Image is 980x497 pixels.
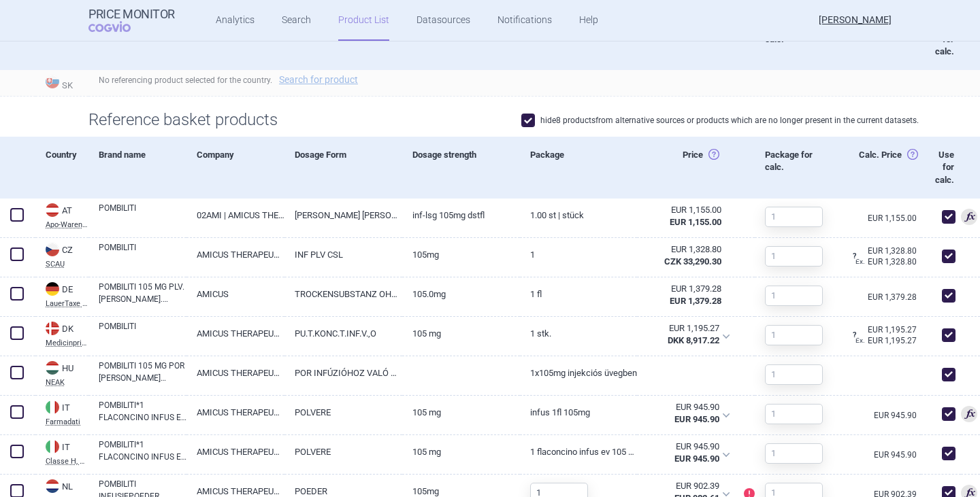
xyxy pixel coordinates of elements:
span: Used for calculation [961,209,977,225]
a: 1 flaconcino infus EV 105 mg [520,435,638,468]
span: Ex. [855,337,865,344]
input: 1 [765,207,823,227]
strong: EUR 945.90 [674,453,719,464]
input: 1 [765,404,823,424]
a: POMBILITI*1 FLACONCINO INFUS EV 105 MG [99,399,186,424]
div: EUR 945.90EUR 945.90 [637,435,738,475]
div: HU [46,361,88,376]
a: POMBILITI [99,241,186,266]
abbr: Ex-Factory bez DPH zo zdroja [647,204,721,228]
strong: Price Monitor [88,7,175,21]
input: 1 [765,246,823,267]
div: Country [35,137,88,199]
a: 1 Fl [520,277,638,311]
img: Austria [46,203,59,217]
abbr: SCAU [46,260,88,268]
a: EUR 945.90 [874,411,921,419]
span: COGVIO [88,21,150,32]
abbr: Farmadati [46,418,88,426]
div: EUR 1,155.00 [647,204,721,216]
img: Slovakia [46,75,59,88]
input: 1 [765,443,823,464]
div: Use for calc. [918,137,961,199]
a: POR INFÚZIÓHOZ VALÓ KONCENTRÁTUMHOZ [284,356,402,390]
div: EUR 1,195.27 [855,334,921,347]
div: EUR 945.90EUR 945.90 [637,396,738,435]
abbr: Ex-Factory bez DPH zo zdroja [647,401,719,426]
strong: DKK 8,917.22 [668,335,719,345]
a: INF-LSG 105MG DSTFL [402,199,520,232]
img: Czech Republic [46,243,59,256]
a: POMBILITI [99,320,186,345]
div: AT [46,203,88,218]
div: Package for calc. [755,137,820,199]
div: EUR 902.39 [647,480,719,492]
a: ATATApo-Warenv.III [35,202,88,228]
span: ? [850,331,858,339]
abbr: Classe H, AIFA [46,458,88,465]
a: ITITClasse H, AIFA [35,439,88,465]
div: CZ [46,243,88,258]
abbr: Ex-Factory bez DPH zo zdroja [647,283,721,307]
a: 1 [520,238,638,271]
a: 105MG [402,238,520,271]
abbr: Apo-Warenv.III [46,221,88,228]
a: EUR 1,155.00 [868,214,921,222]
a: HUHUNEAK [35,360,88,386]
img: Germany [46,282,59,296]
span: Ex. [855,258,865,265]
a: AMICUS THERAPEUTICS EUROPE LIMITED [186,356,284,390]
a: EUR 1,328.80 [855,247,921,255]
div: EUR 1,195.27DKK 8,917.22 [637,317,738,356]
label: hide 8 products from alternative sources or products which are no longer present in the current d... [521,114,919,127]
span: ? [850,252,858,260]
a: AMICUS THERAPEUTICS EUROPE LTD [186,435,284,468]
a: POLVERE [284,435,402,468]
a: EUR 1,379.28 [868,293,921,301]
img: Hungary [46,361,59,375]
a: 105.0mg [402,277,520,311]
div: IT [46,400,88,415]
h1: Reference basket products [88,110,892,130]
strong: EUR 1,155.00 [670,217,721,227]
abbr: NEAK [46,379,88,386]
a: TROCKENSUBSTANZ OHNE LÖSUNGSMITTEL [284,277,402,311]
a: 1.00 ST | Stück [520,199,638,232]
a: 105 MG [402,396,520,429]
div: Dosage strength [402,137,520,199]
abbr: LauerTaxe CGM [46,300,88,307]
a: Search for product [279,75,358,84]
span: No referencing product selected for the country. [99,75,365,85]
div: EUR 945.90 [647,441,719,453]
input: 1 [765,325,823,345]
a: 02AMI | AMICUS THERAPEUTICS EUROP [186,199,284,232]
img: Netherlands [46,479,59,493]
a: INFUS 1FL 105MG [520,396,638,429]
input: 1 [765,364,823,385]
a: INF PLV CSL [284,238,402,271]
div: DK [46,322,88,337]
div: Calc. Price [820,137,918,199]
a: 1x105mg injekciós üvegben [520,356,638,390]
abbr: Ex-Factory bez DPH zo zdroja [647,243,721,268]
a: POMBILITI 105 MG POR [PERSON_NAME] INFÚZIÓHOZ VALÓ KONCENTRÁTUMHOZ [99,360,186,384]
a: 1 stk. [520,317,638,350]
div: EUR 945.90 [647,401,719,413]
a: POMBILITI 105 MG PLV.[PERSON_NAME].[PERSON_NAME].E.INF.-LSG. [99,281,186,305]
abbr: Medicinpriser [46,339,88,347]
div: Price [637,137,755,199]
div: Package [520,137,638,199]
div: EUR 1,328.80 [647,243,721,256]
a: EUR 1,195.27 [855,326,921,334]
a: POMBILITI [99,202,186,226]
div: DE [46,282,88,297]
a: DEDELauerTaxe CGM [35,281,88,307]
abbr: Nájdená cena bez odpočtu marže distribútora [647,322,719,347]
a: EUR 945.90 [874,451,921,459]
input: 1 [765,286,823,306]
strong: CZK 33,290.30 [664,256,721,267]
strong: EUR 945.90 [674,414,719,424]
a: POMBILITI*1 FLACONCINO INFUS EV 105 MG [99,439,186,463]
div: NL [46,479,88,494]
img: Denmark [46,322,59,335]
